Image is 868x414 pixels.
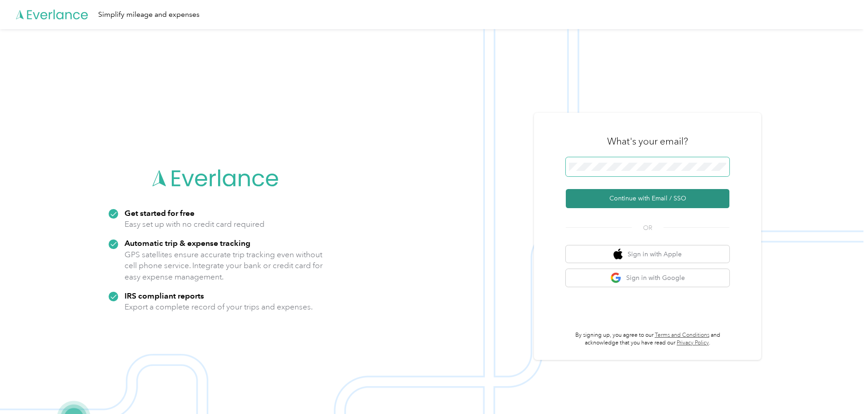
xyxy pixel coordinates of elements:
[566,189,729,208] button: Continue with Email / SSO
[566,269,729,287] button: google logoSign in with Google
[566,245,729,263] button: apple logoSign in with Apple
[614,249,623,260] img: apple logo
[677,339,709,346] a: Privacy Policy
[125,238,250,248] strong: Automatic trip & expense tracking
[125,301,313,313] p: Export a complete record of your trips and expenses.
[125,219,264,230] p: Easy set up with no credit card required
[98,9,200,20] div: Simplify mileage and expenses
[610,272,622,284] img: google logo
[125,291,204,300] strong: IRS compliant reports
[607,135,688,148] h3: What's your email?
[655,332,709,339] a: Terms and Conditions
[125,208,195,218] strong: Get started for free
[632,223,663,233] span: OR
[125,249,323,283] p: GPS satellites ensure accurate trip tracking even without cell phone service. Integrate your bank...
[566,331,729,347] p: By signing up, you agree to our and acknowledge that you have read our .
